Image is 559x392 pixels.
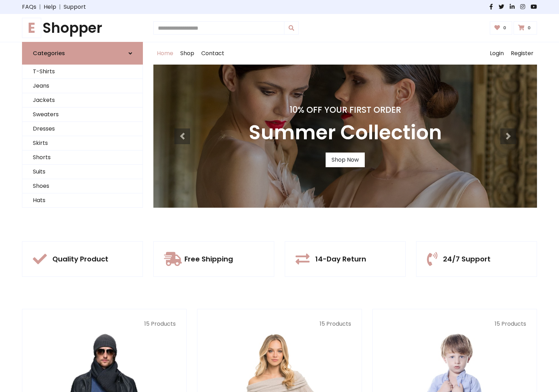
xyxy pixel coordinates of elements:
a: Shoes [22,179,143,193]
span: 0 [526,25,532,31]
span: E [22,18,41,38]
h6: Categories [33,50,65,57]
a: Home [153,42,177,65]
h5: Free Shipping [184,255,233,263]
a: Dresses [22,122,143,136]
a: Shorts [22,150,143,165]
a: Hats [22,193,143,208]
p: 15 Products [33,320,176,328]
h5: Quality Product [52,255,108,263]
a: FAQs [22,3,36,11]
span: | [36,3,44,11]
span: | [56,3,64,11]
h3: Summer Collection [249,121,442,144]
a: Jeans [22,79,143,93]
h5: 14-Day Return [315,255,366,263]
a: Login [486,42,507,65]
a: Help [44,3,56,11]
a: Shop [177,42,198,65]
p: 15 Products [383,320,526,328]
a: T-Shirts [22,65,143,79]
a: Categories [22,42,143,65]
p: 15 Products [208,320,351,328]
a: Jackets [22,93,143,108]
a: Register [507,42,537,65]
a: Sweaters [22,108,143,122]
a: Skirts [22,136,143,150]
a: EShopper [22,20,143,36]
a: Shop Now [326,153,365,167]
a: Suits [22,165,143,179]
h1: Shopper [22,20,143,36]
a: 0 [490,21,513,35]
h4: 10% Off Your First Order [249,105,442,115]
a: Support [64,3,86,11]
span: 0 [501,25,508,31]
h5: 24/7 Support [443,255,491,263]
a: Contact [198,42,228,65]
a: 0 [514,21,537,35]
